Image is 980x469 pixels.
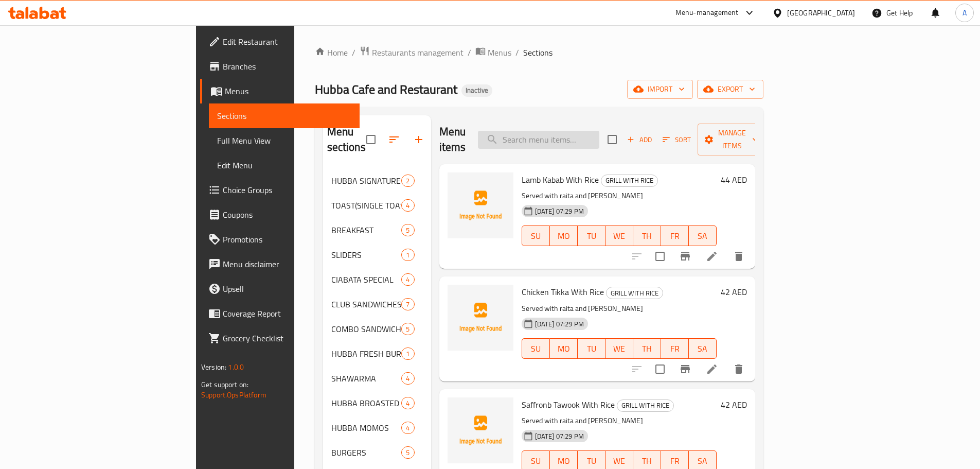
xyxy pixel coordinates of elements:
div: items [401,372,414,385]
span: 5 [402,324,414,334]
a: Upsell [200,276,360,301]
span: 5 [402,225,414,235]
a: Branches [200,54,360,79]
span: HUBBA MOMOS [331,422,402,434]
div: [GEOGRAPHIC_DATA] [787,7,855,19]
span: GRILL WITH RICE [607,287,663,299]
li: / [468,46,471,59]
span: CLUB SANDWICHES [331,298,402,310]
span: TU [582,341,601,356]
span: 1 [402,250,414,260]
img: Saffronb Tawook With Rice [448,397,513,463]
a: Restaurants management [360,46,464,59]
button: TU [578,338,605,359]
span: Edit Menu [217,159,351,171]
span: WE [610,454,629,468]
span: Manage items [706,127,758,152]
span: 4 [402,423,414,433]
a: Edit menu item [706,363,718,375]
a: Menu disclaimer [200,252,360,276]
span: CIABATA SPECIAL [331,273,402,286]
span: Sort items [656,132,698,148]
span: SA [693,229,712,244]
span: TOAST(SINGLE TOAST) [331,199,402,212]
span: SLIDERS [331,249,402,261]
span: WE [610,341,629,356]
span: Coverage Report [223,307,351,320]
span: Menu disclaimer [223,258,351,270]
span: Sort [663,134,691,146]
span: 5 [402,448,414,458]
button: WE [605,225,633,246]
a: Edit menu item [706,250,718,263]
span: Select to update [649,358,671,380]
span: GRILL WITH RICE [601,175,657,186]
span: TU [582,454,601,468]
div: HUBBA SIGNATURE BREAKFAST2 [323,168,431,193]
span: TH [637,341,657,356]
span: Hubba Cafe and Restaurant [315,78,457,101]
div: BREAKFAST5 [323,218,431,242]
span: Add item [623,132,656,148]
div: items [401,397,414,409]
div: items [401,348,414,360]
span: Version: [201,360,226,374]
span: GRILL WITH RICE [617,399,673,411]
h6: 42 AED [721,397,747,412]
button: MO [550,338,578,359]
p: Served with raita and [PERSON_NAME] [522,302,717,315]
div: GRILL WITH RICE [606,287,663,299]
div: items [401,446,414,459]
span: Lamb Kabab With Rice [522,172,599,187]
span: 4 [402,201,414,211]
a: Menus [475,46,511,59]
span: FR [665,341,685,356]
input: search [478,131,599,149]
p: Served with raita and [PERSON_NAME] [522,189,717,202]
span: SA [693,341,712,356]
span: MO [554,454,574,468]
button: TH [633,338,661,359]
button: SA [689,338,717,359]
span: Sort sections [382,127,406,152]
button: SA [689,225,717,246]
div: Inactive [461,84,492,97]
span: 2 [402,176,414,186]
span: MO [554,341,574,356]
span: FR [665,454,685,468]
span: Inactive [461,86,492,95]
span: SHAWARMA [331,372,402,385]
div: items [401,249,414,261]
span: 7 [402,300,414,309]
button: delete [726,357,751,381]
span: Chicken Tikka With Rice [522,284,604,300]
button: import [627,80,693,99]
button: FR [661,338,689,359]
div: CIABATA SPECIAL4 [323,267,431,292]
span: SU [526,454,546,468]
span: Select all sections [360,129,382,150]
button: FR [661,225,689,246]
span: HUBBA FRESH BURGER [331,348,402,360]
span: BREAKFAST [331,224,402,236]
button: TH [633,225,661,246]
a: Sections [209,103,360,128]
span: COMBO SANDWICHES [331,323,402,335]
span: TU [582,229,601,244]
span: Saffronb Tawook With Rice [522,397,615,412]
div: BURGERS5 [323,440,431,465]
span: 4 [402,398,414,408]
span: 1 [402,349,414,359]
a: Coupons [200,202,360,227]
div: items [401,323,414,335]
img: Lamb Kabab With Rice [448,172,513,238]
div: TOAST(SINGLE TOAST)4 [323,193,431,218]
span: SA [693,454,712,468]
span: [DATE] 07:29 PM [531,206,588,216]
button: Manage items [698,124,767,155]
